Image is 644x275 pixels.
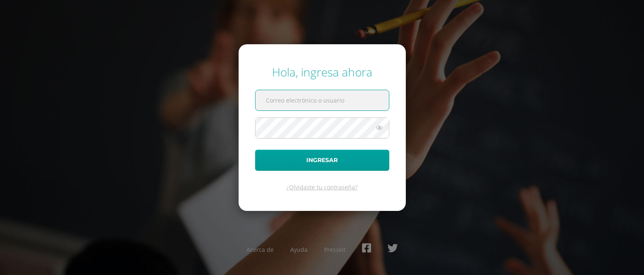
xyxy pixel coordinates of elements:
[256,90,389,110] input: Correo electrónico o usuario
[290,246,308,253] a: Ayuda
[246,246,274,253] a: Acerca de
[324,246,346,253] a: Presskit
[255,64,389,80] div: Hola, ingresa ahora
[255,150,389,171] button: Ingresar
[286,183,358,191] a: ¿Olvidaste tu contraseña?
